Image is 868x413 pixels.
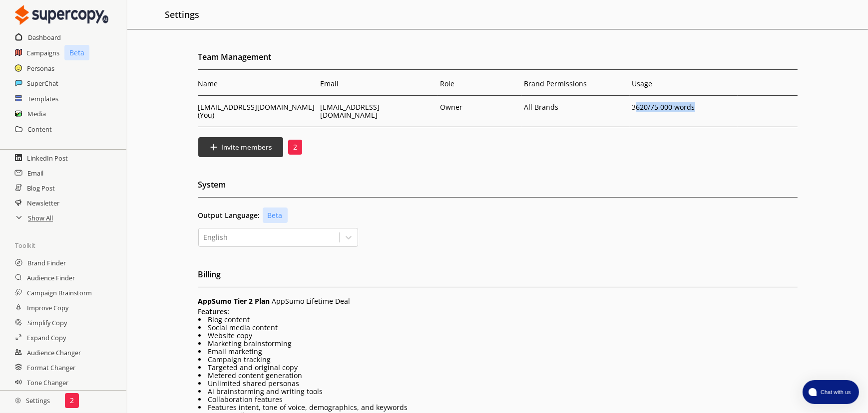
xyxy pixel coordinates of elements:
[198,80,316,88] p: Name
[198,177,798,198] h2: System
[198,324,798,332] li: Social media content
[524,80,627,88] p: Brand Permissions
[27,61,54,76] a: Personas
[198,364,798,372] li: Targeted and original copy
[27,315,67,330] a: Simplify Copy
[198,332,798,340] li: Website copy
[198,380,798,388] li: Unlimited shared personas
[64,45,89,60] p: Beta
[198,267,798,287] h2: Billing
[321,80,435,88] p: Email
[26,45,59,60] a: Campaigns
[198,388,798,396] li: Ai brainstorming and writing tools
[817,388,853,396] span: Chat with us
[28,210,53,225] a: Show All
[198,137,284,157] button: Invite members
[27,151,68,166] a: LinkedIn Post
[198,316,798,324] li: Blog content
[27,76,58,91] a: SuperChat
[15,398,21,404] img: Close
[198,297,798,305] p: AppSumo Lifetime Deal
[27,91,58,106] a: Templates
[632,103,735,111] p: 3620 /75,000 words
[27,375,68,390] a: Tone Changer
[28,30,61,45] a: Dashboard
[632,80,735,88] p: Usage
[198,49,798,70] h2: Team Management
[198,211,260,219] b: Output Language:
[27,255,66,270] a: Brand Finder
[198,372,798,380] li: Metered content generation
[198,356,798,364] li: Campaign tracking
[27,196,59,210] a: Newsletter
[27,285,92,300] a: Campaign Brainstorm
[198,307,230,316] b: Features:
[803,380,859,404] button: atlas-launcher
[27,330,66,345] a: Expand Copy
[27,106,46,121] a: Media
[27,181,55,196] a: Blog Post
[293,143,297,151] p: 2
[198,340,798,348] li: Marketing brainstorming
[70,397,74,405] p: 2
[15,5,108,25] img: Close
[221,143,272,152] b: Invite members
[165,5,199,24] h2: Settings
[198,348,798,356] li: Email marketing
[27,270,75,285] a: Audience Finder
[440,103,463,111] p: Owner
[198,396,798,404] li: Collaboration features
[27,345,81,360] a: Audience Changer
[198,404,798,412] li: Features intent, tone of voice, demographics, and keywords
[27,360,75,375] a: Format Changer
[321,103,435,119] p: [EMAIL_ADDRESS][DOMAIN_NAME]
[27,166,43,181] a: Email
[27,300,68,315] a: Improve Copy
[27,122,52,137] a: Content
[263,207,288,223] p: Beta
[198,296,270,306] span: AppSumo Tier 2 Plan
[198,103,316,119] p: [EMAIL_ADDRESS][DOMAIN_NAME] (You)
[440,80,519,88] p: Role
[524,103,562,111] p: All Brands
